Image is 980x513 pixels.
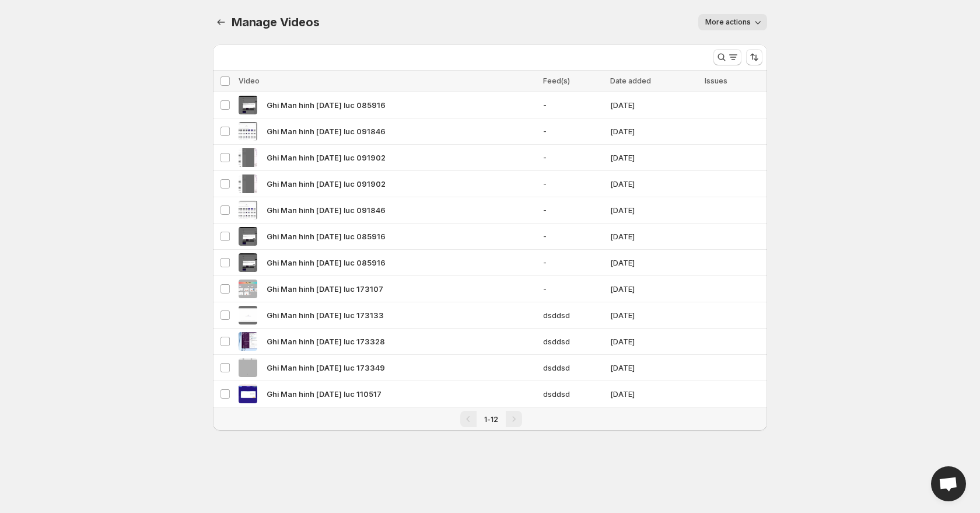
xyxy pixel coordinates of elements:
[213,14,229,30] button: Manage Videos
[267,99,386,111] span: Ghi Man hinh [DATE] luc 085916
[239,175,257,193] img: Ghi Man hinh 2025-08-07 luc 091902
[607,197,701,224] td: [DATE]
[267,152,386,163] span: Ghi Man hinh [DATE] luc 091902
[267,388,381,400] span: Ghi Man hinh [DATE] luc 110517
[607,276,701,302] td: [DATE]
[484,415,498,424] span: 1-12
[267,231,386,242] span: Ghi Man hinh [DATE] luc 085916
[543,388,603,400] span: dsddsd
[267,204,386,216] span: Ghi Man hinh [DATE] luc 091846
[607,118,701,145] td: [DATE]
[713,49,741,65] button: Search and filter results
[607,302,701,329] td: [DATE]
[239,96,257,114] img: Ghi Man hinh 2025-08-07 luc 085916
[213,407,767,431] nav: Pagination
[705,76,727,85] span: Issues
[705,18,751,27] span: More actions
[239,201,257,219] img: Ghi Man hinh 2025-08-07 luc 091846
[239,306,257,324] img: Ghi Man hinh 2025-07-24 luc 173133
[543,257,603,268] span: -
[267,125,386,137] span: Ghi Man hinh [DATE] luc 091846
[239,253,257,272] img: Ghi Man hinh 2025-08-07 luc 085916
[607,145,701,171] td: [DATE]
[543,309,603,321] span: dsddsd
[543,99,603,111] span: -
[543,336,603,347] span: dsddsd
[239,280,257,298] img: Ghi Man hinh 2025-07-24 luc 173107
[607,171,701,197] td: [DATE]
[543,231,603,242] span: -
[267,257,386,268] span: Ghi Man hinh [DATE] luc 085916
[543,125,603,137] span: -
[543,152,603,163] span: -
[543,362,603,374] span: dsddsd
[543,283,603,295] span: -
[267,309,384,321] span: Ghi Man hinh [DATE] luc 173133
[239,332,257,351] img: Ghi Man hinh 2025-07-24 luc 173328
[607,224,701,250] td: [DATE]
[239,358,257,377] img: Ghi Man hinh 2025-07-24 luc 173349
[607,329,701,355] td: [DATE]
[543,204,603,216] span: -
[239,148,257,167] img: Ghi Man hinh 2025-08-07 luc 091902
[267,178,386,190] span: Ghi Man hinh [DATE] luc 091902
[232,15,319,29] span: Manage Videos
[543,178,603,190] span: -
[698,14,767,30] button: More actions
[239,227,257,246] img: Ghi Man hinh 2025-08-07 luc 085916
[543,76,570,85] span: Feed(s)
[746,49,762,65] button: Sort the results
[239,122,257,141] img: Ghi Man hinh 2025-08-07 luc 091846
[607,250,701,276] td: [DATE]
[239,76,260,85] span: Video
[267,362,385,374] span: Ghi Man hinh [DATE] luc 173349
[607,92,701,118] td: [DATE]
[607,355,701,381] td: [DATE]
[267,336,385,347] span: Ghi Man hinh [DATE] luc 173328
[239,385,257,403] img: Ghi Man hinh 2025-07-30 luc 110517
[610,76,651,85] span: Date added
[931,466,966,501] a: Open chat
[267,283,383,295] span: Ghi Man hinh [DATE] luc 173107
[607,381,701,407] td: [DATE]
